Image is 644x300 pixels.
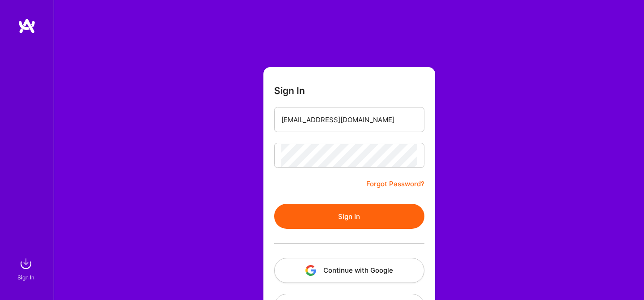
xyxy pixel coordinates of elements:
[274,258,424,283] button: Continue with Google
[17,273,34,282] div: Sign In
[19,255,35,282] a: sign inSign In
[366,179,424,189] a: Forgot Password?
[281,108,417,131] input: Email...
[17,255,35,273] img: sign in
[274,204,424,229] button: Sign In
[18,18,36,34] img: logo
[274,85,305,96] h3: Sign In
[305,265,316,276] img: icon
